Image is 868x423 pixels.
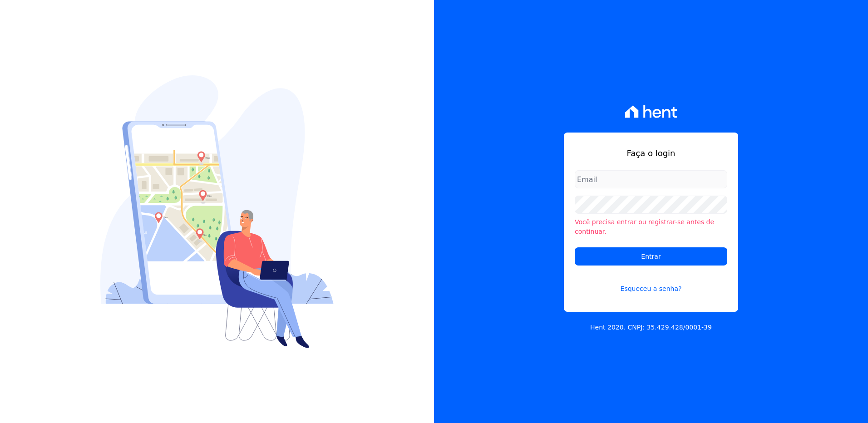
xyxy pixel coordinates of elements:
[100,75,334,348] img: Login
[575,217,727,236] li: Você precisa entrar ou registrar-se antes de continuar.
[575,147,727,159] h1: Faça o login
[590,323,712,332] p: Hent 2020. CNPJ: 35.429.428/0001-39
[575,247,727,266] input: Entrar
[575,170,727,188] input: Email
[575,273,727,294] a: Esqueceu a senha?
